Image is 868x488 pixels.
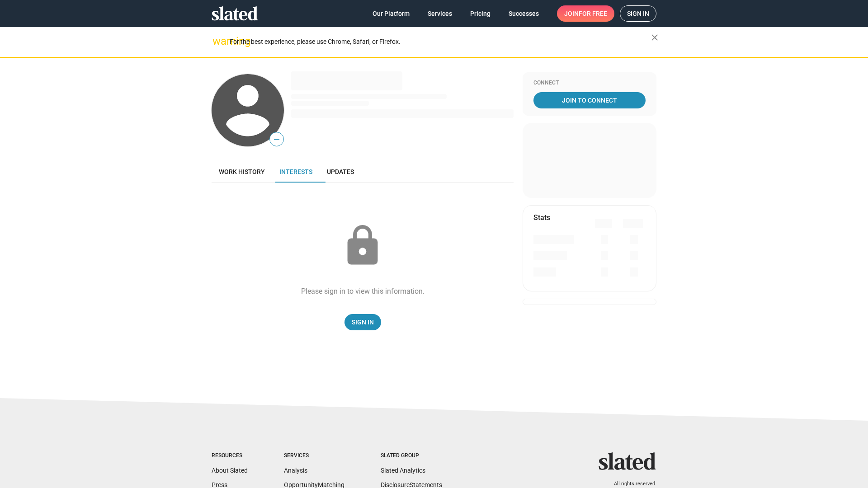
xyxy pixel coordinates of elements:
[579,5,607,22] span: for free
[627,6,649,21] span: Sign in
[219,168,265,175] span: Work history
[373,5,410,22] span: Our Platform
[284,467,307,474] a: Analysis
[352,314,374,330] span: Sign In
[284,452,344,460] div: Services
[428,5,452,22] span: Services
[344,314,381,330] a: Sign In
[533,92,646,108] a: Join To Connect
[212,467,248,474] a: About Slated
[501,5,546,22] a: Successes
[381,467,425,474] a: Slated Analytics
[463,5,498,22] a: Pricing
[557,5,614,22] a: Joinfor free
[509,5,539,22] span: Successes
[340,223,385,268] mat-icon: lock
[533,80,646,87] div: Connect
[564,5,607,22] span: Join
[470,5,491,22] span: Pricing
[381,452,442,460] div: Slated Group
[270,134,283,145] span: —
[272,161,320,183] a: Interests
[535,92,644,108] span: Join To Connect
[320,161,361,183] a: Updates
[279,168,312,175] span: Interests
[212,161,272,183] a: Work history
[420,5,459,22] a: Services
[365,5,417,22] a: Our Platform
[327,168,354,175] span: Updates
[301,286,425,296] div: Please sign in to view this information.
[230,36,651,48] div: For the best experience, please use Chrome, Safari, or Firefox.
[649,32,660,43] mat-icon: close
[533,213,550,222] mat-card-title: Stats
[212,452,248,460] div: Resources
[212,36,223,47] mat-icon: warning
[620,5,656,22] a: Sign in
